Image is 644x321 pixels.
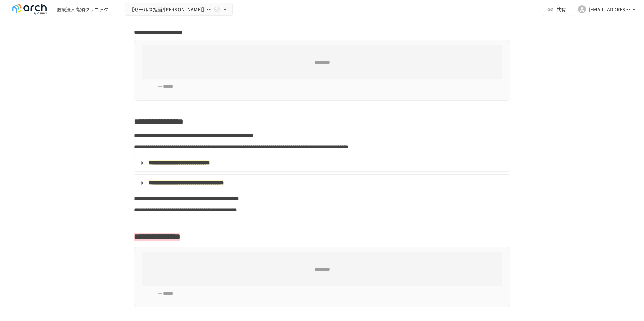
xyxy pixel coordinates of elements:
div: 医療法人高須クリニック [57,6,108,13]
span: 共有 [556,6,566,13]
img: logo-default@2x-9cf2c760.svg [8,4,51,15]
button: A[EMAIL_ADDRESS][PERSON_NAME][DOMAIN_NAME] [574,3,641,16]
button: 共有 [543,3,571,16]
span: 【セールス担当/[PERSON_NAME]】医療法人[PERSON_NAME]クリニック様_初期設定サポート [129,5,212,14]
button: 【セールス担当/[PERSON_NAME]】医療法人[PERSON_NAME]クリニック様_初期設定サポート [125,3,233,16]
div: [EMAIL_ADDRESS][PERSON_NAME][DOMAIN_NAME] [589,5,631,14]
div: A [578,5,586,13]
